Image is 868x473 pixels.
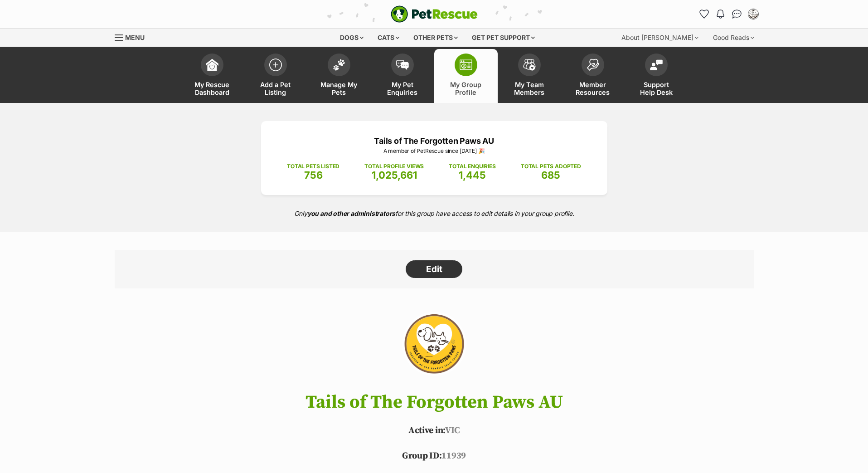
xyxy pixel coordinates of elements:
a: PetRescue [391,5,478,23]
span: My Rescue Dashboard [192,81,233,96]
span: Group ID: [402,450,441,462]
button: My account [746,7,761,21]
a: My Group Profile [434,49,498,103]
p: TOTAL PETS LISTED [287,162,339,171]
a: Edit [406,260,462,278]
a: My Team Members [498,49,561,103]
a: Member Resources [561,49,625,103]
p: 11939 [101,449,767,463]
img: notifications-46538b983faf8c2785f20acdc204bb7945ddae34d4c08c2a6579f10ce5e182be.svg [717,10,724,19]
div: About [PERSON_NAME] [615,29,705,47]
div: Get pet support [466,29,541,47]
img: logo-e224e6f780fb5917bec1dbf3a21bbac754714ae5b6737aabdf751b685950b380.svg [391,5,478,23]
div: Other pets [407,29,464,47]
img: manage-my-pets-icon-02211641906a0b7f246fdf0571729dbe1e7629f14944591b6c1af311fb30b64b.svg [333,59,345,71]
p: Tails of The Forgotten Paws AU [275,135,594,147]
img: Tails of The Forgotten Paws AU [382,307,485,384]
img: Tails of The Forgotten Paws AU profile pic [749,10,758,19]
a: Manage My Pets [307,49,371,103]
img: add-pet-listing-icon-0afa8454b4691262ce3f59096e99ab1cd57d4a30225e0717b998d2c9b9846f56.svg [269,59,282,71]
img: member-resources-icon-8e73f808a243e03378d46382f2149f9095a855e16c252ad45f914b54edf8863c.svg [587,59,599,71]
span: Support Help Desk [636,81,677,96]
img: chat-41dd97257d64d25036548639549fe6c8038ab92f7586957e7f3b1b290dea8141.svg [732,10,742,19]
img: help-desk-icon-fdf02630f3aa405de69fd3d07c3f3aa587a6932b1a1747fa1d2bba05be0121f9.svg [650,59,663,70]
p: TOTAL PROFILE VIEWS [364,162,424,171]
p: TOTAL PETS ADOPTED [521,162,581,171]
span: 1,445 [459,169,486,181]
a: My Rescue Dashboard [180,49,244,103]
p: VIC [101,424,767,438]
a: My Pet Enquiries [371,49,434,103]
span: 1,025,661 [372,169,417,181]
span: Add a Pet Listing [255,81,296,96]
img: team-members-icon-5396bd8760b3fe7c0b43da4ab00e1e3bb1a5d9ba89233759b79545d2d3fc5d0d.svg [523,59,536,71]
a: Favourites [697,7,712,21]
span: 756 [304,169,323,181]
h1: Tails of The Forgotten Paws AU [101,392,767,412]
button: Notifications [713,7,728,21]
span: Menu [125,34,145,41]
span: My Pet Enquiries [382,81,423,96]
a: Add a Pet Listing [244,49,307,103]
span: Manage My Pets [319,81,359,96]
div: Cats [371,29,406,47]
span: Active in: [408,425,445,436]
img: pet-enquiries-icon-7e3ad2cf08bfb03b45e93fb7055b45f3efa6380592205ae92323e6603595dc1f.svg [396,60,409,70]
img: group-profile-icon-3fa3cf56718a62981997c0bc7e787c4b2cf8bcc04b72c1350f741eb67cf2f40e.svg [460,59,472,70]
a: Conversations [730,7,744,21]
a: Menu [115,29,151,45]
span: My Team Members [509,81,550,96]
a: Support Help Desk [625,49,688,103]
strong: you and other administrators [307,210,396,217]
div: Good Reads [707,29,761,47]
span: Member Resources [572,81,613,96]
div: Dogs [334,29,370,47]
p: TOTAL ENQUIRIES [449,162,495,171]
span: 685 [541,169,560,181]
p: A member of PetRescue since [DATE] 🎉 [275,147,594,155]
img: dashboard-icon-eb2f2d2d3e046f16d808141f083e7271f6b2e854fb5c12c21221c1fb7104beca.svg [206,59,218,71]
span: My Group Profile [446,81,486,96]
ul: Account quick links [697,7,761,21]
